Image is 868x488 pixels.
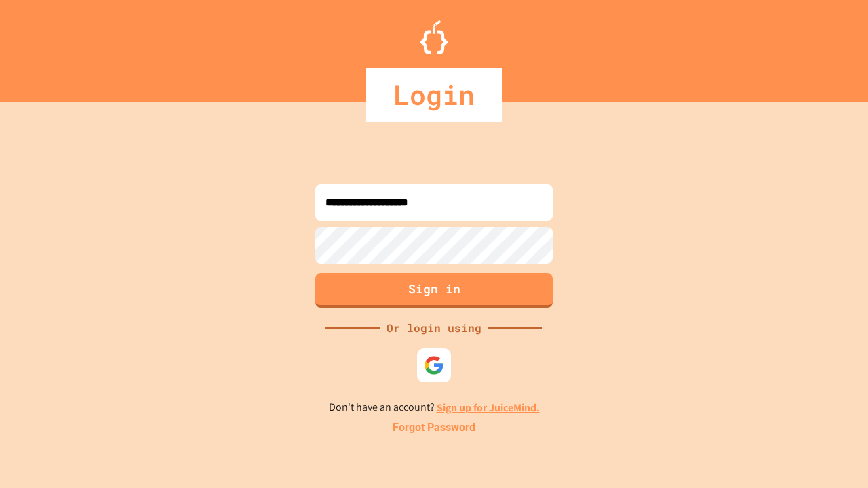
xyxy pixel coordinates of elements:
button: Sign in [315,273,553,308]
div: Login [366,68,502,122]
p: Don't have an account? [329,399,540,416]
div: Or login using [380,320,488,336]
a: Sign up for JuiceMind. [437,401,540,415]
a: Forgot Password [393,420,475,436]
img: Logo.svg [420,20,448,54]
img: google-icon.svg [424,355,444,375]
